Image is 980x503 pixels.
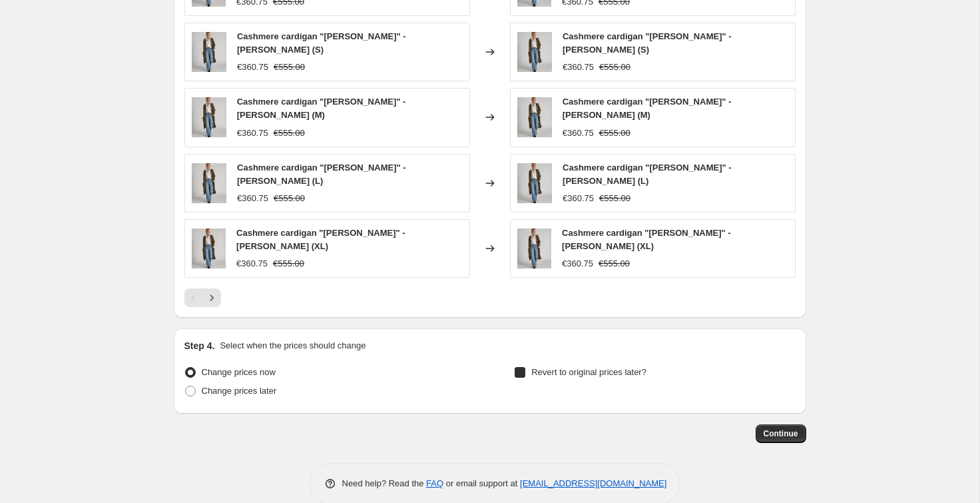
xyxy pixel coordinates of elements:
[202,386,277,396] span: Change prices later
[599,257,630,270] strike: €555.00
[563,31,732,55] span: Cashmere cardigan "[PERSON_NAME]" - [PERSON_NAME] (S)
[517,163,553,203] img: cashmere-coat-olea-hunter_80x.jpg
[184,288,221,307] nav: Pagination
[192,229,226,268] img: cashmere-coat-olea-hunter_80x.jpg
[273,257,304,270] strike: €555.00
[764,428,798,439] span: Continue
[236,257,268,270] div: €360.75
[274,61,305,74] strike: €555.00
[562,228,731,251] span: Cashmere cardigan "[PERSON_NAME]" - [PERSON_NAME] (XL)
[220,339,366,352] p: Select when the prices should change
[562,257,593,270] div: €360.75
[202,367,276,377] span: Change prices now
[237,97,406,120] span: Cashmere cardigan "[PERSON_NAME]" - [PERSON_NAME] (M)
[184,339,215,352] h2: Step 4.
[237,127,268,140] div: €360.75
[192,97,226,137] img: cashmere-coat-olea-hunter_80x.jpg
[236,228,405,251] span: Cashmere cardigan "[PERSON_NAME]" - [PERSON_NAME] (XL)
[426,478,443,488] a: FAQ
[517,229,552,268] img: cashmere-coat-olea-hunter_80x.jpg
[443,478,520,488] span: or email support at
[599,192,630,205] strike: €555.00
[237,61,268,74] div: €360.75
[342,478,427,488] span: Need help? Read the
[517,97,552,137] img: cashmere-coat-olea-hunter_80x.jpg
[237,31,406,55] span: Cashmere cardigan "[PERSON_NAME]" - [PERSON_NAME] (S)
[192,163,227,203] img: cashmere-coat-olea-hunter_80x.jpg
[563,127,594,140] div: €360.75
[563,163,732,186] span: Cashmere cardigan "[PERSON_NAME]" - [PERSON_NAME] (L)
[274,127,305,140] strike: €555.00
[563,61,594,74] div: €360.75
[531,367,646,377] span: Revert to original prices later?
[517,32,552,72] img: cashmere-coat-olea-hunter_80x.jpg
[599,127,630,140] strike: €555.00
[756,424,806,443] button: Continue
[274,192,305,205] strike: €555.00
[599,61,630,74] strike: €555.00
[520,478,666,488] a: [EMAIL_ADDRESS][DOMAIN_NAME]
[192,32,226,72] img: cashmere-coat-olea-hunter_80x.jpg
[202,288,221,307] button: Next
[563,192,594,205] div: €360.75
[563,97,732,120] span: Cashmere cardigan "[PERSON_NAME]" - [PERSON_NAME] (M)
[237,163,406,186] span: Cashmere cardigan "[PERSON_NAME]" - [PERSON_NAME] (L)
[237,192,268,205] div: €360.75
